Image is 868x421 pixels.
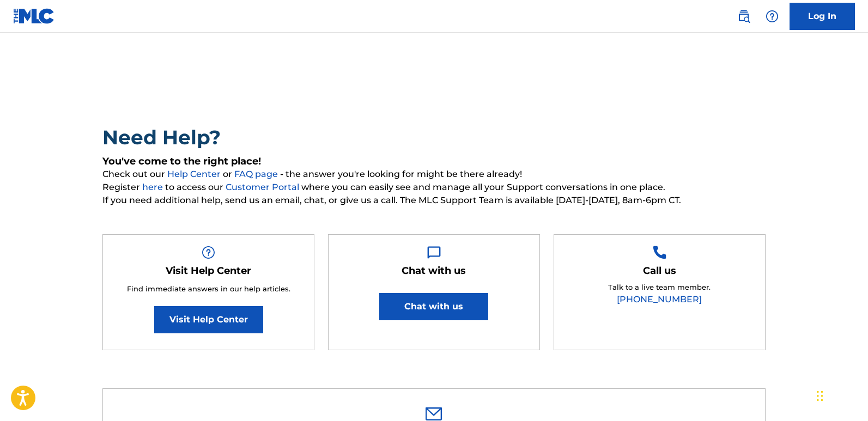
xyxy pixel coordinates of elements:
a: FAQ page [234,169,280,179]
a: Help Center [167,169,223,179]
h5: Call us [643,265,676,277]
div: Help [761,5,783,27]
img: search [737,10,750,23]
img: help [766,10,779,23]
a: Public Search [733,5,755,27]
img: MLC Logo [13,8,55,24]
span: Find immediate answers in our help articles. [127,284,290,293]
a: Customer Portal [226,182,301,192]
h5: Visit Help Center [166,265,251,277]
a: here [142,182,165,192]
h5: Chat with us [402,265,466,277]
img: Help Box Image [653,246,666,259]
p: Talk to a live team member. [608,282,711,293]
button: Chat with us [379,293,488,320]
img: Help Box Image [427,246,441,259]
a: Visit Help Center [154,306,263,333]
span: If you need additional help, send us an email, chat, or give us a call. The MLC Support Team is a... [102,194,766,207]
iframe: Chat Widget [814,369,868,421]
a: Log In [790,3,855,30]
a: [PHONE_NUMBER] [617,294,702,304]
h5: You've come to the right place! [102,155,766,168]
span: Check out our or - the answer you're looking for might be there already! [102,168,766,181]
img: 0ff00501b51b535a1dc6.svg [426,407,442,420]
div: Drag [817,380,823,412]
span: Register to access our where you can easily see and manage all your Support conversations in one ... [102,181,766,194]
img: Help Box Image [202,246,215,259]
h2: Need Help? [102,125,766,150]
